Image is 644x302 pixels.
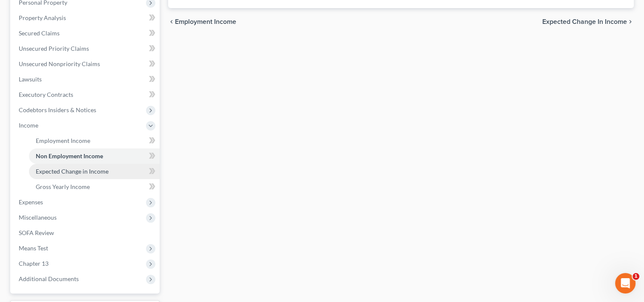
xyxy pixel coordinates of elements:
a: Executory Contracts [12,87,160,102]
span: Income [19,122,38,129]
a: Secured Claims [12,26,160,41]
a: Gross Yearly Income [29,179,160,195]
a: Unsecured Nonpriority Claims [12,56,160,72]
button: chevron_left Employment Income [168,18,236,25]
span: Gross Yearly Income [36,183,90,190]
button: Expected Change in Income chevron_right [542,18,634,25]
span: Employment Income [36,137,90,144]
span: SOFA Review [19,229,54,236]
a: Employment Income [29,133,160,148]
span: Secured Claims [19,29,60,37]
span: Lawsuits [19,75,42,83]
a: SOFA Review [12,225,160,241]
a: Expected Change in Income [29,164,160,179]
span: Codebtors Insiders & Notices [19,106,96,113]
span: Expenses [19,198,43,206]
a: Unsecured Priority Claims [12,41,160,56]
span: Means Test [19,244,48,252]
iframe: Intercom live chat [615,273,635,293]
i: chevron_left [168,18,175,25]
span: Expected Change in Income [36,168,109,175]
a: Property Analysis [12,10,160,26]
span: 1 [633,273,639,280]
span: Additional Documents [19,275,79,282]
a: Lawsuits [12,72,160,87]
span: Unsecured Nonpriority Claims [19,60,100,67]
span: Employment Income [175,18,236,25]
a: Non Employment Income [29,148,160,164]
span: Executory Contracts [19,91,73,98]
span: Miscellaneous [19,214,57,221]
span: Chapter 13 [19,260,49,267]
i: chevron_right [627,18,634,25]
span: Expected Change in Income [542,18,627,25]
span: Unsecured Priority Claims [19,45,89,52]
span: Non Employment Income [36,152,103,160]
span: Property Analysis [19,14,66,21]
